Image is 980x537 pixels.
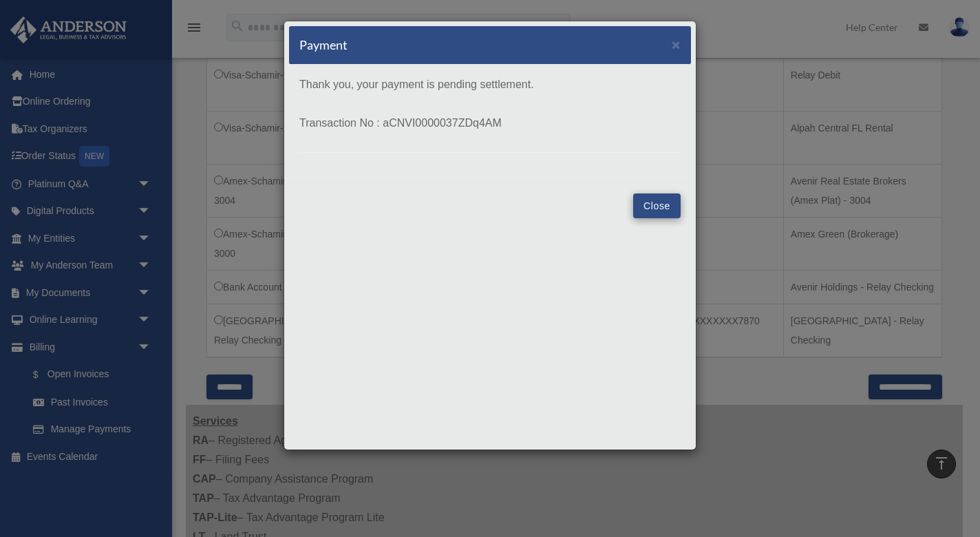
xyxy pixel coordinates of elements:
p: Thank you, your payment is pending settlement. [299,75,681,94]
button: Close [633,193,681,218]
span: × [672,36,681,52]
p: Transaction No : aCNVI0000037ZDq4AM [299,114,681,133]
button: Close [672,37,681,52]
h5: Payment [299,36,348,54]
